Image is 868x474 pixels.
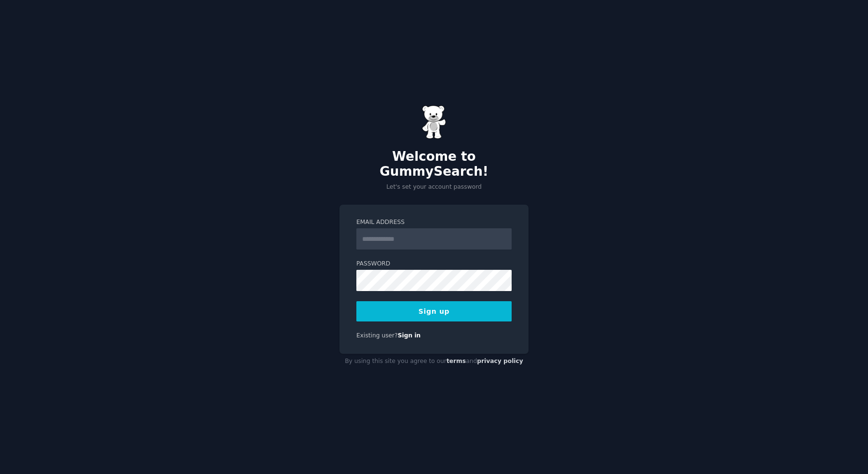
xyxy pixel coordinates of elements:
p: Let's set your account password [339,183,529,192]
h2: Welcome to GummySearch! [339,149,529,180]
a: privacy policy [477,358,523,364]
label: Email Address [356,218,512,227]
img: Gummy Bear [422,105,446,139]
label: Password [356,260,512,268]
a: Sign in [398,332,421,339]
div: By using this site you agree to our and [339,354,529,369]
a: terms [447,358,466,364]
button: Sign up [356,301,512,321]
span: Existing user? [356,332,398,339]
